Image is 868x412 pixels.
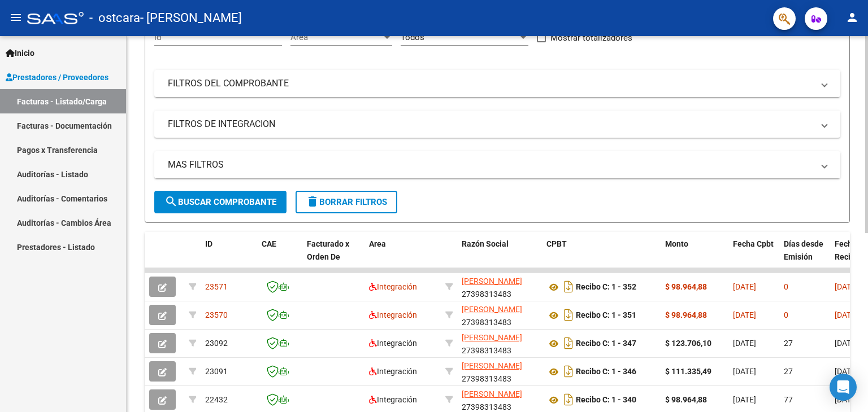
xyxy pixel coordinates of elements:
div: 27398313483 [462,388,537,411]
span: Buscar Comprobante [164,197,276,207]
datatable-header-cell: Fecha Cpbt [728,232,779,282]
strong: Recibo C: 1 - 346 [576,367,636,376]
span: Fecha Recibido [835,239,866,261]
span: ID [205,239,212,248]
span: [PERSON_NAME] [462,277,522,286]
span: [DATE] [835,310,858,319]
mat-icon: delete [306,195,319,208]
span: [DATE] [835,339,858,348]
datatable-header-cell: Facturado x Orden De [302,232,364,282]
span: [DATE] [733,282,756,291]
strong: Recibo C: 1 - 340 [576,396,636,405]
i: Descargar documento [561,334,576,352]
span: Prestadores / Proveedores [6,71,108,84]
span: CAE [262,239,276,248]
strong: $ 98.964,88 [665,310,707,319]
mat-icon: menu [9,11,23,24]
strong: $ 98.964,88 [665,282,707,291]
span: 23092 [205,339,228,348]
span: Borrar Filtros [306,197,387,207]
button: Borrar Filtros [296,191,397,213]
span: Area [290,32,382,42]
datatable-header-cell: Area [364,232,441,282]
span: [PERSON_NAME] [462,361,522,370]
div: Open Intercom Messenger [830,374,857,401]
div: 27398313483 [462,275,537,299]
span: [DATE] [733,339,756,348]
button: Buscar Comprobante [154,191,287,213]
span: 0 [784,310,788,319]
div: 27398313483 [462,303,537,327]
strong: Recibo C: 1 - 352 [576,283,636,292]
span: [DATE] [835,367,858,376]
div: 27398313483 [462,360,537,383]
mat-icon: search [164,195,178,208]
mat-expansion-panel-header: MAS FILTROS [154,151,840,178]
span: [PERSON_NAME] [462,305,522,314]
span: Inicio [6,47,34,59]
span: Integración [369,339,417,348]
span: [PERSON_NAME] [462,389,522,398]
datatable-header-cell: CAE [257,232,302,282]
strong: $ 111.335,49 [665,367,711,376]
span: CPBT [546,239,567,248]
span: - ostcara [89,6,140,30]
datatable-header-cell: CPBT [542,232,661,282]
span: Razón Social [462,239,509,248]
span: Monto [665,239,688,248]
mat-panel-title: FILTROS DE INTEGRACION [168,118,813,130]
datatable-header-cell: Días desde Emisión [779,232,830,282]
span: 22432 [205,395,228,404]
span: Mostrar totalizadores [550,31,632,45]
strong: $ 98.964,88 [665,395,707,404]
span: [DATE] [835,282,858,291]
span: Todos [401,32,424,42]
span: Días desde Emisión [784,239,823,261]
i: Descargar documento [561,391,576,409]
span: Integración [369,310,417,319]
i: Descargar documento [561,278,576,296]
mat-icon: person [845,11,859,24]
span: Integración [369,282,417,291]
span: [DATE] [733,395,756,404]
span: Integración [369,395,417,404]
mat-expansion-panel-header: FILTROS DEL COMPROBANTE [154,70,840,97]
span: - [PERSON_NAME] [140,6,242,30]
mat-expansion-panel-header: FILTROS DE INTEGRACION [154,111,840,138]
strong: Recibo C: 1 - 351 [576,311,636,320]
i: Descargar documento [561,306,576,324]
span: 23091 [205,367,228,376]
span: [DATE] [733,367,756,376]
span: Integración [369,367,417,376]
datatable-header-cell: Monto [661,232,728,282]
span: Fecha Cpbt [733,239,774,248]
span: 77 [784,395,793,404]
span: [PERSON_NAME] [462,333,522,342]
datatable-header-cell: ID [201,232,257,282]
span: Facturado x Orden De [307,239,349,261]
span: 23571 [205,282,228,291]
i: Descargar documento [561,362,576,380]
div: 27398313483 [462,331,537,355]
mat-panel-title: MAS FILTROS [168,159,813,171]
span: 27 [784,367,793,376]
span: 23570 [205,310,228,319]
span: [DATE] [733,310,756,319]
span: 0 [784,282,788,291]
span: 27 [784,339,793,348]
strong: $ 123.706,10 [665,339,711,348]
mat-panel-title: FILTROS DEL COMPROBANTE [168,77,813,90]
strong: Recibo C: 1 - 347 [576,339,636,348]
span: Area [369,239,386,248]
datatable-header-cell: Razón Social [457,232,542,282]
